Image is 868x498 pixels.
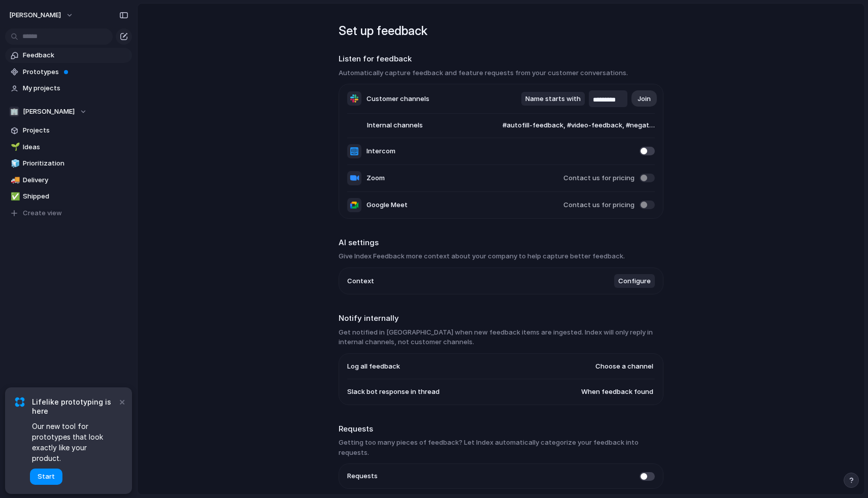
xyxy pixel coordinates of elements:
[339,438,663,457] h3: Getting too many pieces of feedback? Let Index automatically categorize your feedback into requests.
[32,397,117,416] span: Lifelike prototyping is here
[5,189,132,204] a: ✅Shipped
[9,142,19,152] button: 🌱
[5,123,132,138] a: Projects
[366,200,408,210] span: Google Meet
[521,92,585,106] button: Name starts with
[366,146,395,156] span: Intercom
[30,469,62,485] button: Start
[595,361,653,372] span: Choose a channel
[23,50,128,60] span: Feedback
[9,158,19,169] button: 🧊
[9,175,19,185] button: 🚚
[11,191,18,203] div: ✅
[5,48,132,63] a: Feedback
[366,94,429,104] span: Customer channels
[631,90,657,107] button: Join
[11,174,18,186] div: 🚚
[23,191,128,202] span: Shipped
[339,53,663,65] h2: Listen for feedback
[594,360,655,373] button: Choose a channel
[23,208,62,218] span: Create view
[347,387,440,397] span: Slack bot response in thread
[23,142,128,152] span: Ideas
[638,94,651,104] span: Join
[614,274,655,288] button: Configure
[5,156,132,171] a: 🧊Prioritization
[339,251,663,261] h3: Give Index Feedback more context about your company to help capture better feedback.
[618,276,651,286] span: Configure
[5,206,132,221] button: Create view
[32,421,117,463] span: Our new tool for prototypes that look exactly like your product.
[9,10,61,20] span: [PERSON_NAME]
[5,173,132,188] a: 🚚Delivery
[366,173,385,183] span: Zoom
[9,107,19,117] div: 🏢
[525,94,581,104] span: Name starts with
[339,313,663,324] h2: Notify internally
[347,276,374,286] span: Context
[580,385,655,399] button: When feedback found
[23,125,128,136] span: Projects
[23,83,128,93] span: My projects
[5,104,132,119] button: 🏢[PERSON_NAME]
[339,237,663,249] h2: AI settings
[9,191,19,202] button: ✅
[116,395,128,408] button: Dismiss
[563,173,635,183] span: Contact us for pricing
[23,158,128,169] span: Prioritization
[339,423,663,435] h2: Requests
[11,141,18,153] div: 🌱
[5,81,132,96] a: My projects
[23,175,128,185] span: Delivery
[5,64,132,80] a: Prototypes
[347,120,423,130] span: Internal channels
[23,107,75,117] span: [PERSON_NAME]
[347,361,400,372] span: Log all feedback
[23,67,128,77] span: Prototypes
[483,120,655,130] span: #autofill-feedback, #video-feedback, #negative-partner-feedback
[38,472,55,482] span: Start
[5,140,132,155] a: 🌱Ideas
[339,22,663,40] h1: Set up feedback
[581,387,653,397] span: When feedback found
[5,7,79,23] button: [PERSON_NAME]
[339,68,663,78] h3: Automatically capture feedback and feature requests from your customer conversations.
[339,327,663,347] h3: Get notified in [GEOGRAPHIC_DATA] when new feedback items are ingested. Index will only reply in ...
[563,200,635,210] span: Contact us for pricing
[11,158,18,170] div: 🧊
[347,471,378,481] span: Requests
